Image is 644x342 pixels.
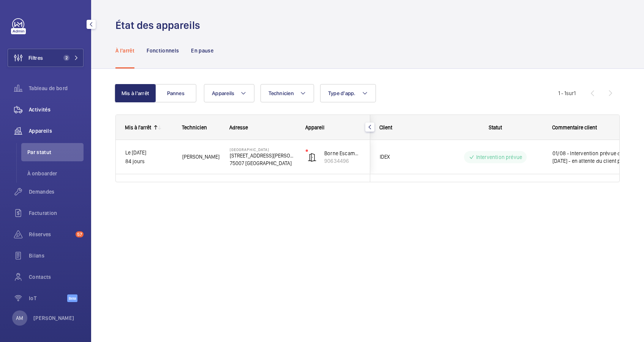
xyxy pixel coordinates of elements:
span: IDEX [380,153,438,161]
span: Bilans [29,252,84,259]
p: 75007 [GEOGRAPHIC_DATA] [230,159,296,167]
p: À l'arrêt [115,47,134,54]
span: Beta [67,294,77,302]
span: Facturation [29,209,84,217]
div: Mis à l'arrêt [125,124,151,130]
span: Tableau de bord [29,84,84,92]
p: Fonctionnels [147,47,179,54]
p: [GEOGRAPHIC_DATA] [230,147,296,152]
span: 01/08 - Intervention prévue début [DATE] - en attente du client pour une date d'intervention 10/0... [552,150,631,165]
button: Mis à l'arrêt [115,84,156,102]
h1: État des appareils [115,18,205,32]
div: Appareil [305,124,361,130]
p: [PERSON_NAME] [33,314,74,322]
span: Filtres [28,54,43,62]
span: 2 [63,55,69,61]
span: Commentaire client [552,124,597,130]
button: Type d'app. [320,84,376,102]
span: Demandes [29,188,84,196]
span: [PERSON_NAME] [182,153,220,161]
p: Borne Escamotable Côté Grande Portes [324,150,361,157]
button: Appareils [204,84,254,102]
span: Adresse [229,124,248,130]
button: Pannes [155,84,196,102]
p: AM [16,314,23,322]
p: 84 jours [125,157,172,166]
span: Appareils [29,127,84,135]
span: IoT [29,294,67,302]
button: Filtres2 [8,49,84,67]
p: Le [DATE] [125,148,172,157]
p: 90634496 [324,157,361,165]
span: Par statut [27,148,84,156]
p: [STREET_ADDRESS][PERSON_NAME] [230,152,296,159]
span: Statut [489,124,502,130]
span: À onboarder [27,170,84,177]
span: Contacts [29,273,84,281]
span: Technicien [268,90,294,96]
span: Client [379,124,392,130]
img: automatic_door.svg [308,153,317,162]
span: Activités [29,106,84,113]
span: 57 [76,231,84,237]
span: 1 - 1 1 [558,91,576,96]
p: Intervention prévue [476,153,522,161]
span: Appareils [212,90,234,96]
span: Type d'app. [328,90,356,96]
button: Technicien [260,84,314,102]
span: Technicien [182,124,207,130]
span: Réserves [29,231,73,238]
p: En pause [191,47,213,54]
span: sur [566,90,574,96]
